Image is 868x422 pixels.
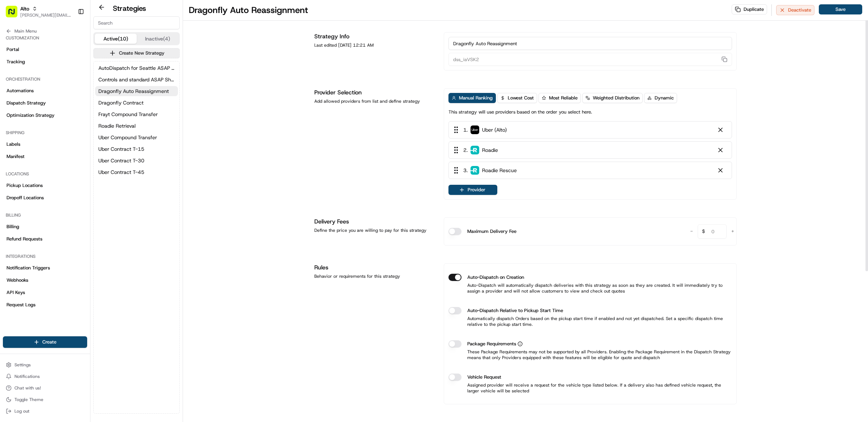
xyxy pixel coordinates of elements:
[22,132,59,137] span: [PERSON_NAME]
[448,141,732,159] div: 2. Roadie
[137,34,179,44] button: Inactive (4)
[61,162,67,168] div: 💻
[98,145,144,153] span: Uber Contract T-15
[452,146,498,154] div: 2 .
[33,76,99,82] div: We're available if you need us!
[482,167,517,174] span: Roadie Rescue
[123,71,132,80] button: Start new chat
[3,299,87,311] a: Request Logs
[14,385,41,391] span: Chat with us!
[732,4,767,14] button: Duplicate
[95,74,178,85] button: Controls and standard ASAP Shipments
[7,100,46,106] span: Dispatch Strategy
[98,64,175,72] span: AutoDispatch for Seattle ASAP Shipments
[448,121,732,138] div: 1. Uber (Alto)
[3,383,87,393] button: Chat with us!
[7,277,28,284] span: Webhooks
[15,69,28,82] img: 4037041995827_4c49e92c6e3ed2e3ec13_72.png
[699,225,708,240] span: $
[7,46,19,53] span: Portal
[448,162,732,179] div: 3. Roadie Rescue
[20,12,72,18] button: [PERSON_NAME][EMAIL_ADDRESS][DOMAIN_NAME]
[7,162,13,168] div: 📗
[582,93,643,103] button: Weighted Distribution
[93,16,180,29] input: Search
[7,182,43,189] span: Pickup Locations
[3,168,87,180] div: Locations
[314,227,435,233] div: Define the price you are willing to pay for this strategy
[448,282,732,294] p: Auto-Dispatch will automatically dispatch deliveries with this strategy as soon as they are creat...
[314,217,435,226] h1: Delivery Fees
[3,371,87,381] button: Notifications
[7,29,132,41] p: Welcome 👋
[33,69,119,76] div: Start new chat
[64,132,79,137] span: [DATE]
[467,274,524,281] label: Auto-Dispatch on Creation
[95,155,178,166] a: Uber Contract T-30
[113,3,146,13] h2: Strategies
[471,125,479,134] img: uber-new-logo.jpeg
[3,336,87,348] button: Create
[3,3,75,20] button: Alto[PERSON_NAME][EMAIL_ADDRESS][DOMAIN_NAME]
[7,59,25,65] span: Tracking
[3,287,87,298] a: API Keys
[95,132,178,142] button: Uber Compound Transfer
[452,126,507,134] div: 1 .
[95,121,178,131] button: Roadie Retrieval
[448,93,496,103] button: Manual Ranking
[3,44,87,55] a: Portal
[7,105,19,117] img: Tiffany Volk
[644,93,677,103] button: Dynamic
[68,162,116,169] span: API Documentation
[42,339,56,345] span: Create
[467,340,516,348] span: Package Requirements
[471,146,479,154] img: roadie-logo-v2.jpg
[4,159,58,172] a: 📗Knowledge Base
[467,228,516,235] label: Maximum Delivery Fee
[3,233,87,245] a: Refund Requests
[98,169,144,176] span: Uber Contract T-45
[3,56,87,68] a: Tracking
[95,144,178,154] button: Uber Contract T-15
[7,88,34,94] span: Automations
[3,360,87,370] button: Settings
[95,167,178,177] button: Uber Contract T-45
[64,112,79,118] span: [DATE]
[448,316,732,327] p: Automatically dispatch Orders based on the pickup start time if enabled and not yet dispatched. S...
[58,159,119,172] a: 💻API Documentation
[7,236,42,242] span: Refund Requests
[3,180,87,191] a: Pickup Locations
[14,408,29,414] span: Log out
[3,127,87,138] div: Shipping
[7,112,55,119] span: Optimization Strategy
[7,265,50,271] span: Notification Triggers
[452,166,517,174] div: 3 .
[95,86,178,96] button: Dragonfly Auto Reassignment
[3,274,87,286] a: Webhooks
[7,7,22,22] img: Nash
[95,109,178,119] button: Frayt Compound Transfer
[3,97,87,109] a: Dispatch Strategy
[93,48,180,58] button: Create New Strategy
[539,93,581,103] button: Most Reliable
[314,98,435,104] div: Add allowed providers from list and define strategy
[314,88,435,97] h1: Provider Selection
[19,47,119,54] input: Clear
[508,95,534,101] span: Lowest Cost
[776,5,814,15] button: Deactivate
[51,179,88,185] a: Powered byPylon
[20,5,29,12] button: Alto
[3,85,87,97] a: Automations
[98,134,157,141] span: Uber Compound Transfer
[459,95,493,101] span: Manual Ranking
[655,95,674,101] span: Dynamic
[482,146,498,154] span: Roadie
[448,185,497,195] button: Provider
[7,94,46,100] div: Past conversations
[7,153,25,160] span: Manifest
